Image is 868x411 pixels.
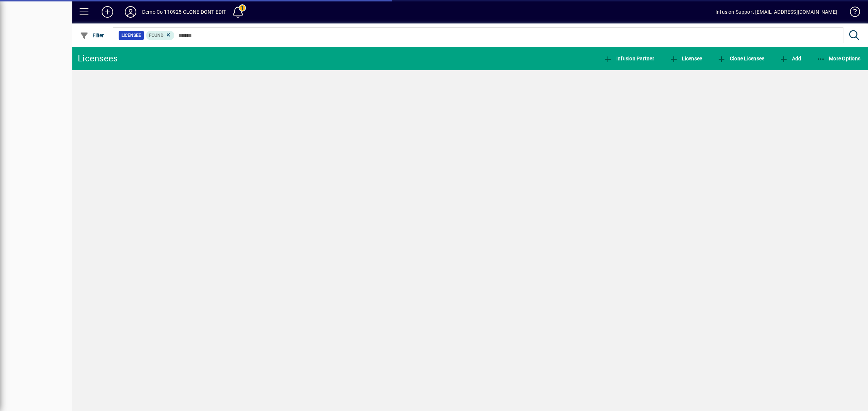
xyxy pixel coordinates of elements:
[717,56,764,61] span: Clone Licensee
[668,52,704,65] button: Licensee
[142,6,226,18] div: Demo Co 110925 CLONE DONT EDIT
[149,33,163,38] span: Found
[715,6,837,18] div: Infusion Support [EMAIL_ADDRESS][DOMAIN_NAME]
[844,1,859,25] a: Knowledge Base
[669,56,702,61] span: Licensee
[78,29,106,42] button: Filter
[602,52,656,65] button: Infusion Partner
[779,56,801,61] span: Add
[815,52,863,65] button: More Options
[778,52,803,65] button: Add
[80,33,104,38] span: Filter
[817,56,861,61] span: More Options
[78,53,118,64] div: Licensees
[146,31,175,40] mat-chip: Found Status: Found
[119,5,142,18] button: Profile
[96,5,119,18] button: Add
[715,52,766,65] button: Clone Licensee
[604,56,654,61] span: Infusion Partner
[122,32,141,39] span: Licensee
